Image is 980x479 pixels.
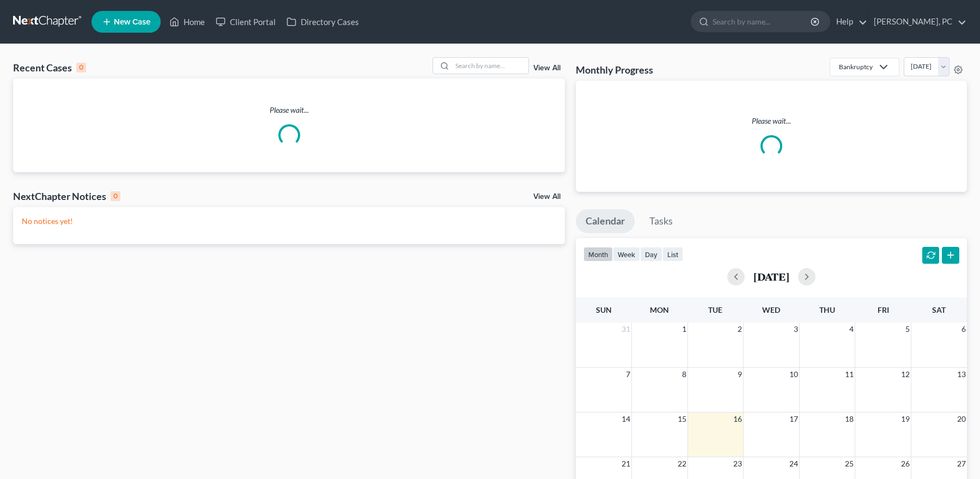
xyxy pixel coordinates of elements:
[650,305,669,314] span: Mon
[904,323,911,336] span: 5
[281,12,364,32] a: Directory Cases
[839,62,873,71] div: Bankruptcy
[900,368,911,381] span: 12
[210,12,281,32] a: Client Portal
[625,368,631,381] span: 7
[533,64,561,72] a: View All
[13,61,86,74] div: Recent Cases
[13,105,565,116] p: Please wait...
[576,63,653,76] h3: Monthly Progress
[640,209,683,233] a: Tasks
[868,12,966,32] a: [PERSON_NAME], PC
[13,190,120,203] div: NextChapter Notices
[736,368,743,381] span: 9
[844,368,855,381] span: 11
[848,323,855,336] span: 4
[831,12,867,32] a: Help
[620,413,631,426] span: 14
[713,11,812,32] input: Search by name...
[640,247,662,262] button: day
[708,305,722,314] span: Tue
[114,18,150,26] span: New Case
[452,58,528,74] input: Search by name...
[662,247,683,262] button: list
[583,247,613,262] button: month
[736,323,743,336] span: 2
[900,413,911,426] span: 19
[164,12,210,32] a: Home
[844,413,855,426] span: 18
[677,457,687,470] span: 22
[533,193,561,201] a: View All
[878,305,889,314] span: Fri
[793,323,799,336] span: 3
[932,305,946,314] span: Sat
[753,271,789,282] h2: [DATE]
[576,209,635,233] a: Calendar
[732,457,743,470] span: 23
[956,413,967,426] span: 20
[22,216,556,227] p: No notices yet!
[960,323,967,336] span: 6
[111,191,120,201] div: 0
[585,116,958,126] p: Please wait...
[596,305,612,314] span: Sun
[681,323,687,336] span: 1
[613,247,640,262] button: week
[620,323,631,336] span: 31
[762,305,780,314] span: Wed
[788,413,799,426] span: 17
[620,457,631,470] span: 21
[956,368,967,381] span: 13
[677,413,687,426] span: 15
[900,457,911,470] span: 26
[681,368,687,381] span: 8
[76,63,86,72] div: 0
[788,368,799,381] span: 10
[732,413,743,426] span: 16
[788,457,799,470] span: 24
[819,305,835,314] span: Thu
[956,457,967,470] span: 27
[844,457,855,470] span: 25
